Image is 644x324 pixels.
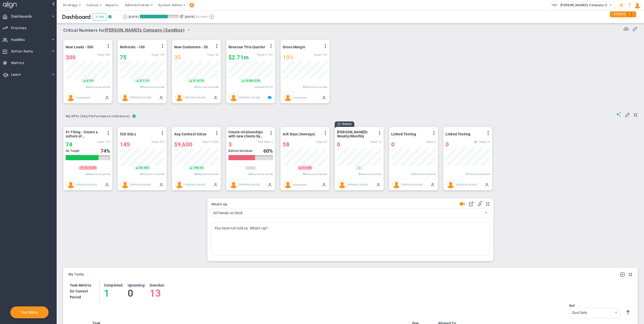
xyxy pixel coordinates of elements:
[228,130,266,138] span: Create relationships with new clients by attending 5 Networking Sessions
[229,93,238,102] img: Tom Johnson
[249,166,250,170] span: |
[193,79,195,83] span: 5
[239,183,260,186] span: [PERSON_NAME]
[202,140,210,143] span: Target:
[62,13,91,20] span: Dashboard
[209,14,214,19] button: Go to next period
[411,173,415,175] span: 37
[634,2,641,9] img: 48978.Person.photo
[322,182,326,187] span: Manually Updated
[358,166,360,170] span: 0
[194,173,197,175] span: 69
[11,23,27,34] span: Priorities
[105,182,109,187] span: Manually Updated
[211,223,490,255] div: You have not told us. What's Up?
[67,93,75,102] img: Unassigned
[89,173,110,175] span: days since update
[121,93,129,102] img: Katie Williams
[283,54,294,61] span: 10%
[150,288,165,299] h4: 13
[66,149,79,153] span: On Target
[143,173,164,175] span: days since update
[378,140,381,143] span: 10
[86,86,89,88] span: 65
[105,53,110,56] span: 500
[93,13,107,20] button: Edit
[159,95,163,99] span: Manually Updated
[105,27,185,34] span: [PERSON_NAME]'s Company (Sandbox)
[446,141,449,148] span: 0
[97,53,105,56] span: Target:
[174,132,206,136] span: Avg Contract Value
[104,283,124,288] h4: Completed:
[485,182,489,187] span: Manually Updated
[293,96,307,99] span: Unassigned
[447,180,455,189] img: Alex Abramson
[86,3,98,7] span: Culture
[105,95,109,99] span: Manually Updated
[70,283,91,288] h4: Task Metrics
[456,183,477,186] span: [PERSON_NAME]
[607,2,615,9] span: select
[196,14,208,19] span: (Current)
[68,273,84,277] a: My Tasks
[610,11,636,17] div: STUCKS
[316,140,323,143] span: Target:
[88,79,89,82] span: |
[250,166,254,170] span: 0%
[140,15,179,18] div: Period Progress: 72% Day 66 of 91 with 25 remaining.
[254,79,260,82] span: 0.5%
[66,141,72,148] span: 74
[391,141,395,148] span: 0
[213,182,218,187] span: Manually Updated
[198,166,199,169] span: |
[257,53,264,56] span: Target:
[131,96,151,99] span: [PERSON_NAME]
[185,96,205,99] span: [PERSON_NAME]
[324,140,327,143] span: 47
[293,183,307,186] span: Unassigned
[11,69,21,80] span: Learn
[569,308,612,317] span: Due Date
[87,166,88,169] span: |
[11,46,33,57] span: Action Items
[129,14,139,19] div: [DATE]
[89,86,110,88] span: days since update
[76,96,90,99] span: Unassigned
[252,79,253,82] span: |
[193,166,198,170] span: 190
[159,182,163,187] span: Manually Updated
[337,141,340,148] span: 0
[66,130,103,138] span: #1 Thing - Create a culture of Transparency resulting in an eNPS score increase of 10
[175,180,183,189] img: Katie Williams
[348,183,368,186] span: [PERSON_NAME]
[185,14,195,19] div: [DATE]
[174,141,193,148] span: $9,600
[210,209,482,217] span: All Hands on Deck
[160,53,164,56] span: 100
[139,166,142,170] span: 45
[70,289,88,293] span: for Current
[257,140,271,143] span: Total Tasks:
[247,166,249,170] span: 0
[632,26,638,31] span: Edit or Add Critical Numbers
[254,86,273,88] span: Updated [DATE]
[63,26,195,35] span: Critical Numbers for
[627,12,632,17] span: 1
[174,54,181,61] span: 35
[11,11,32,22] span: Dashboards
[303,86,306,88] span: 35
[84,166,87,170] span: 15
[131,183,151,186] span: [PERSON_NAME]
[263,148,269,154] span: 60
[268,182,272,187] span: Manually Updated
[120,54,127,61] span: 75
[97,140,105,143] span: Target:
[121,180,129,189] img: Alex Abramson
[249,173,252,175] span: 44
[140,86,143,88] span: 65
[268,95,272,99] span: Salesforce Enabled<br ></span>Sandbox: Quarterly Revenue
[140,79,141,83] span: 5
[66,54,76,61] span: 300
[265,53,273,56] span: 2,154,350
